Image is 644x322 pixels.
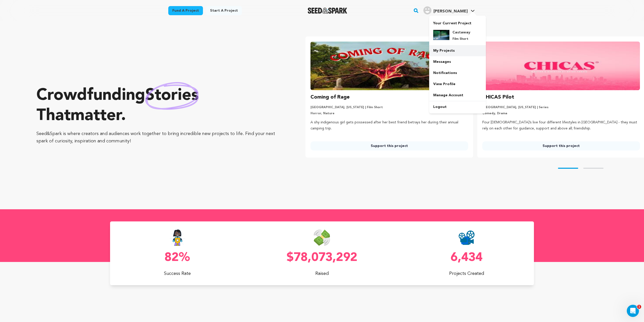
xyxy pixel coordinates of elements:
img: hand sketched image [145,82,199,110]
img: 8e1238c818fa5e40.jpg [433,30,449,40]
a: Thomas S.'s Profile [422,5,476,14]
a: Messages [429,56,486,67]
img: Coming of Rage image [310,42,468,90]
span: [PERSON_NAME] [433,9,468,13]
span: 1 [637,305,641,309]
img: CHICAS Pilot image [482,42,640,90]
img: Seed&Spark Money Raised Icon [314,230,330,246]
span: matter [71,108,121,124]
h3: Coming of Rage [310,93,350,101]
p: [GEOGRAPHIC_DATA], [US_STATE] | Series [482,105,640,109]
img: user.png [423,6,431,14]
p: Comedy, Drama [482,111,640,116]
a: Fund a project [168,6,203,15]
p: $78,073,292 [255,252,389,264]
a: Seed&Spark Homepage [308,8,347,14]
a: Manage Account [429,90,486,101]
p: Seed&Spark is where creators and audiences work together to bring incredible new projects to life... [36,130,285,145]
a: Logout [429,101,486,112]
p: Success Rate [110,270,245,277]
a: Your Current Project Castaway Film Short [433,19,482,45]
p: A shy indigenous girl gets possessed after her best friend betrays her during their annual campin... [310,120,468,132]
img: Seed&Spark Logo Dark Mode [308,8,347,14]
p: Projects Created [399,270,534,277]
iframe: Intercom live chat [627,305,639,317]
img: Seed&Spark Success Rate Icon [170,230,185,246]
a: Start a project [206,6,242,15]
a: My Projects [429,45,486,56]
div: Thomas S.'s Profile [423,6,468,14]
a: Support this project [310,141,468,150]
p: Your Current Project [433,19,482,26]
p: Horror, Nature [310,111,468,116]
span: Thomas S.'s Profile [422,5,476,16]
p: 82% [110,252,245,264]
h3: CHICAS Pilot [482,93,514,101]
p: Crowdfunding that . [36,86,285,126]
a: View Profile [429,79,486,90]
img: Seed&Spark Projects Created Icon [459,230,475,246]
h4: Castaway [452,30,471,35]
p: [GEOGRAPHIC_DATA], [US_STATE] | Film Short [310,105,468,109]
p: Raised [255,270,389,277]
p: Film Short [452,37,471,41]
a: Notifications [429,67,486,79]
a: Support this project [482,141,640,150]
p: 6,434 [399,252,534,264]
p: Four [DEMOGRAPHIC_DATA]’s live four different lifestyles in [GEOGRAPHIC_DATA] - they must rely on... [482,120,640,132]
